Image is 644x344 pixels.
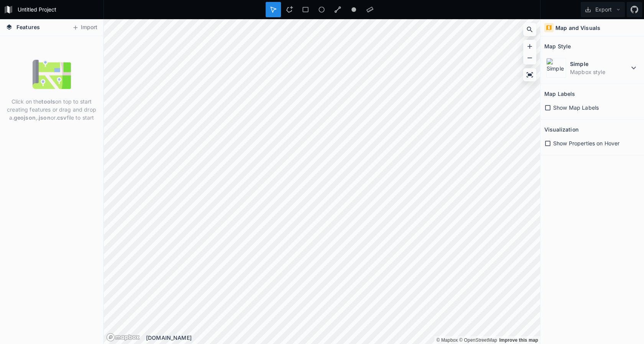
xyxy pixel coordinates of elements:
strong: .json [37,114,51,121]
strong: tools [41,98,55,105]
h2: Visualization [544,123,578,135]
span: Show Properties on Hover [553,139,619,147]
a: Map feedback [499,337,538,343]
dd: Mapbox style [570,68,629,76]
h4: Map and Visuals [555,24,600,32]
h2: Map Labels [544,88,575,100]
button: Import [68,21,101,34]
img: empty [33,55,71,94]
button: Export [581,2,625,17]
strong: .csv [56,114,67,121]
dt: Simple [570,60,629,68]
a: OpenStreetMap [459,337,497,343]
span: Features [16,23,40,31]
div: [DOMAIN_NAME] [146,334,540,342]
a: Mapbox logo [106,333,140,342]
img: Simple [546,58,566,78]
span: Show Map Labels [553,104,599,112]
a: Mapbox [436,337,458,343]
h2: Map Style [544,40,571,52]
p: Click on the on top to start creating features or drag and drop a , or file to start [6,97,97,122]
strong: .geojson [12,114,36,121]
